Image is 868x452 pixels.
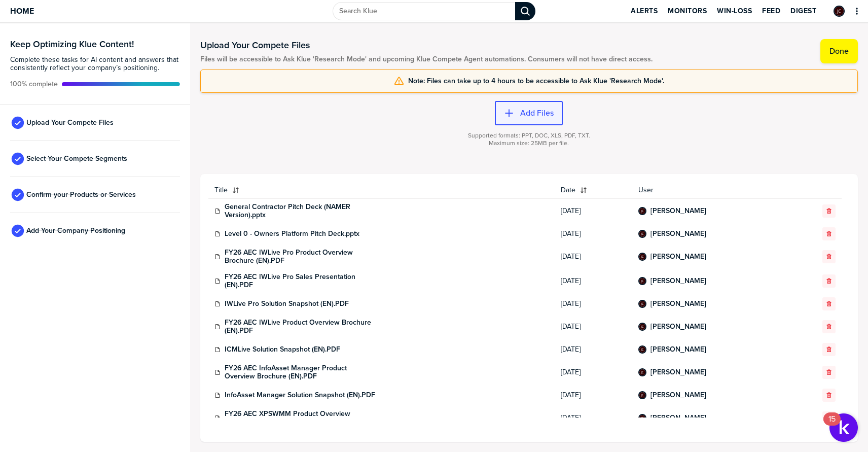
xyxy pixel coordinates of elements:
[829,46,849,56] label: Done
[650,368,706,376] a: [PERSON_NAME]
[561,368,626,376] span: [DATE]
[225,249,377,265] a: FY26 AEC IWLive Pro Product Overview Brochure (EN).PDF
[638,391,646,399] div: Jady Chan
[834,6,845,17] div: Jady Chan
[639,324,645,330] img: b032c0713a3d62fa30159cfff5026988-sml.png
[26,155,127,163] span: Select Your Compete Segments
[639,208,645,214] img: b032c0713a3d62fa30159cfff5026988-sml.png
[790,7,816,15] span: Digest
[828,419,836,432] div: 15
[650,391,706,399] a: [PERSON_NAME]
[225,273,377,289] a: FY26 AEC IWLive Pro Sales Presentation (EN).PDF
[26,119,114,127] span: Upload Your Compete Files
[820,39,858,63] button: Done
[639,346,645,353] img: b032c0713a3d62fa30159cfff5026988-sml.png
[639,278,645,284] img: b032c0713a3d62fa30159cfff5026988-sml.png
[638,253,646,261] div: Jady Chan
[638,277,646,285] div: Jady Chan
[10,40,180,49] h3: Keep Optimizing Klue Content!
[214,186,228,194] span: Title
[561,253,626,261] span: [DATE]
[650,253,706,261] a: [PERSON_NAME]
[561,230,626,238] span: [DATE]
[561,186,575,194] span: Date
[408,77,664,85] span: Note: Files can take up to 4 hours to be accessible to Ask Klue 'Research Mode'.
[561,300,626,308] span: [DATE]
[631,7,658,15] span: Alerts
[650,300,706,308] a: [PERSON_NAME]
[225,391,375,399] a: InfoAsset Manager Solution Snapshot (EN).PDF
[225,345,340,354] a: ICMLive Solution Snapshot (EN).PDF
[520,108,554,118] label: Add Files
[208,182,555,198] button: Title
[561,277,626,285] span: [DATE]
[200,39,653,51] h1: Upload Your Compete Files
[333,2,515,20] input: Search Klue
[638,207,646,215] div: Jady Chan
[561,345,626,354] span: [DATE]
[639,301,645,307] img: b032c0713a3d62fa30159cfff5026988-sml.png
[200,55,653,63] span: Files will be accessible to Ask Klue 'Research Mode' and upcoming Klue Compete Agent automations....
[650,323,706,331] a: [PERSON_NAME]
[225,319,377,335] a: FY26 AEC IWLive Product Overview Brochure (EN).PDF
[833,5,846,18] a: Edit Profile
[835,7,844,16] img: b032c0713a3d62fa30159cfff5026988-sml.png
[639,369,645,375] img: b032c0713a3d62fa30159cfff5026988-sml.png
[717,7,752,15] span: Win-Loss
[638,186,785,194] span: User
[639,392,645,398] img: b032c0713a3d62fa30159cfff5026988-sml.png
[26,191,136,199] span: Confirm your Products or Services
[639,231,645,237] img: b032c0713a3d62fa30159cfff5026988-sml.png
[638,300,646,308] div: Jady Chan
[489,140,569,147] span: Maximum size: 25MB per file.
[650,207,706,215] a: [PERSON_NAME]
[638,345,646,354] div: Jady Chan
[225,203,377,219] a: General Contractor Pitch Deck (NAMER Version).pptx
[225,410,377,426] a: FY26 AEC XPSWMM Product Overview Brochure (EN).PDF
[10,7,34,15] span: Home
[561,391,626,399] span: [DATE]
[650,345,706,354] a: [PERSON_NAME]
[561,323,626,331] span: [DATE]
[638,368,646,376] div: Jady Chan
[638,230,646,238] div: Jady Chan
[26,227,125,235] span: Add Your Company Positioning
[762,7,780,15] span: Feed
[495,101,563,125] button: Add Files
[555,182,632,198] button: Date
[10,80,58,88] span: Active
[10,56,180,72] span: Complete these tasks for AI content and answers that consistently reflect your company’s position...
[225,230,359,238] a: Level 0 - Owners Platform Pitch Deck.pptx
[225,300,349,308] a: IWLive Pro Solution Snapshot (EN).PDF
[829,413,858,442] button: Open Resource Center, 15 new notifications
[650,277,706,285] a: [PERSON_NAME]
[225,364,377,380] a: FY26 AEC InfoAsset Manager Product Overview Brochure (EN).PDF
[468,132,590,140] span: Supported formats: PPT, DOC, XLS, PDF, TXT.
[639,415,645,421] img: b032c0713a3d62fa30159cfff5026988-sml.png
[561,414,626,422] span: [DATE]
[650,414,706,422] a: [PERSON_NAME]
[561,207,626,215] span: [DATE]
[668,7,707,15] span: Monitors
[515,2,535,20] div: Search Klue
[639,254,645,260] img: b032c0713a3d62fa30159cfff5026988-sml.png
[638,414,646,422] div: Jady Chan
[638,323,646,331] div: Jady Chan
[650,230,706,238] a: [PERSON_NAME]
